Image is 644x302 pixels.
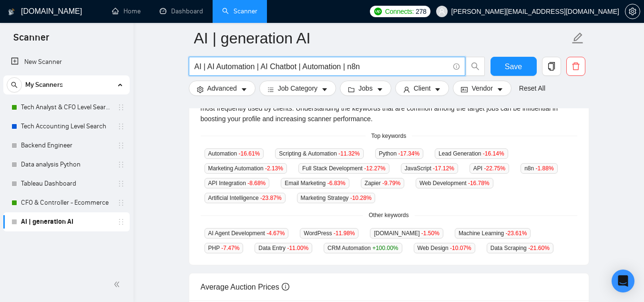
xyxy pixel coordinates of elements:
[221,245,239,251] span: -7.47 %
[324,243,402,253] span: CRM Automation
[255,243,312,253] span: Data Entry
[450,245,471,251] span: -10.07 %
[21,98,112,117] a: Tech Analyst & CFO Level Search
[466,57,485,76] button: search
[265,165,283,172] span: -2.13 %
[204,193,286,203] span: Artificial Intelligence
[204,243,244,253] span: PHP
[455,228,531,239] span: Machine Learning
[266,230,285,237] span: -4.67 %
[21,155,112,174] a: Data analysis Python
[435,148,508,159] span: Lead Generation
[567,62,585,71] span: delete
[361,178,404,188] span: Zapier
[21,193,112,212] a: CFO & Controller - Ecommerce
[201,273,577,301] div: Average Auction Prices
[275,148,363,159] span: Scripting & Automation
[160,7,203,15] a: dashboardDashboard
[189,81,256,96] button: settingAdvancedcaret-down
[194,26,570,50] input: Scanner name...
[395,81,450,96] button: userClientcaret-down
[414,243,475,253] span: Web Design
[278,83,317,94] span: Job Category
[625,8,640,15] a: setting
[416,6,426,17] span: 278
[487,243,553,253] span: Data Scraping
[414,83,431,94] span: Client
[300,228,358,239] span: WordPress
[25,75,63,94] span: My Scanners
[207,83,237,94] span: Advanced
[247,180,266,187] span: -8.68 %
[350,195,372,201] span: -10.28 %
[403,86,410,93] span: user
[461,86,468,93] span: idcard
[374,8,382,15] img: upwork-logo.png
[401,163,458,174] span: JavaScript
[6,31,57,51] span: Scanner
[625,8,640,15] span: setting
[8,4,15,20] img: logo
[382,180,400,187] span: -9.79 %
[439,8,445,15] span: user
[21,212,112,231] a: AI | generation AI
[267,86,274,93] span: bars
[528,245,550,251] span: -21.60 %
[366,132,412,141] span: Top keywords
[542,57,561,76] button: copy
[117,142,125,149] span: holder
[612,270,634,292] div: Open Intercom Messenger
[204,228,289,239] span: AI Agent Development
[338,150,360,157] span: -11.32 %
[370,228,443,239] span: [DOMAIN_NAME]
[484,165,505,172] span: -22.75 %
[204,178,270,188] span: API Integration
[340,81,391,96] button: folderJobscaret-down
[483,150,504,157] span: -16.14 %
[453,63,460,70] span: info-circle
[358,83,373,94] span: Jobs
[281,178,349,188] span: Email Marketing
[204,163,287,174] span: Marketing Automation
[470,163,509,174] span: API
[416,178,493,188] span: Web Development
[375,148,423,159] span: Python
[471,83,492,94] span: Vendor
[398,150,419,157] span: -17.34 %
[321,86,328,93] span: caret-down
[21,174,112,193] a: Tableau Dashboard
[21,117,112,136] a: Tech Accounting Level Search
[298,163,389,174] span: Full Stack Development
[572,32,584,44] span: edit
[7,77,22,93] button: search
[433,165,454,172] span: -17.12 %
[297,193,376,203] span: Marketing Strategy
[364,165,386,172] span: -12.27 %
[117,104,125,111] span: holder
[377,86,383,93] span: caret-down
[385,6,414,17] span: Connects:
[117,161,125,168] span: holder
[536,165,554,172] span: -1.88 %
[505,61,522,73] span: Save
[327,180,346,187] span: -6.83 %
[222,7,257,15] a: searchScanner
[468,180,490,187] span: -16.78 %
[117,218,125,226] span: holder
[117,123,125,130] span: holder
[521,163,557,174] span: n8n
[197,86,204,93] span: setting
[519,83,545,94] a: Reset All
[3,52,130,72] li: New Scanner
[21,136,112,155] a: Backend Engineer
[363,211,414,220] span: Other keywords
[287,245,308,251] span: -11.00 %
[259,81,336,96] button: barsJob Categorycaret-down
[282,283,289,291] span: info-circle
[372,245,398,251] span: +100.00 %
[11,52,122,72] a: New Scanner
[566,57,585,76] button: delete
[497,86,503,93] span: caret-down
[421,230,440,237] span: -1.50 %
[3,75,130,231] li: My Scanners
